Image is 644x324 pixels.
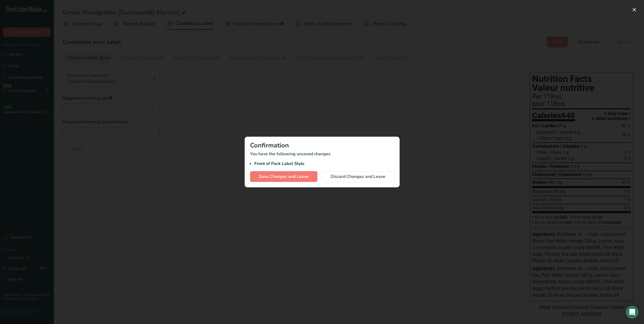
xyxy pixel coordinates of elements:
[254,160,394,167] li: Front of Pack Label Style
[250,142,394,149] div: Confirmation
[322,171,394,182] button: Discard Changes and Leave
[259,173,309,180] span: Save Changes and Leave
[250,171,317,182] button: Save Changes and Leave
[626,306,639,319] div: Open Intercom Messenger
[331,173,385,180] span: Discard Changes and Leave
[250,151,394,167] p: You have the following unsaved changes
